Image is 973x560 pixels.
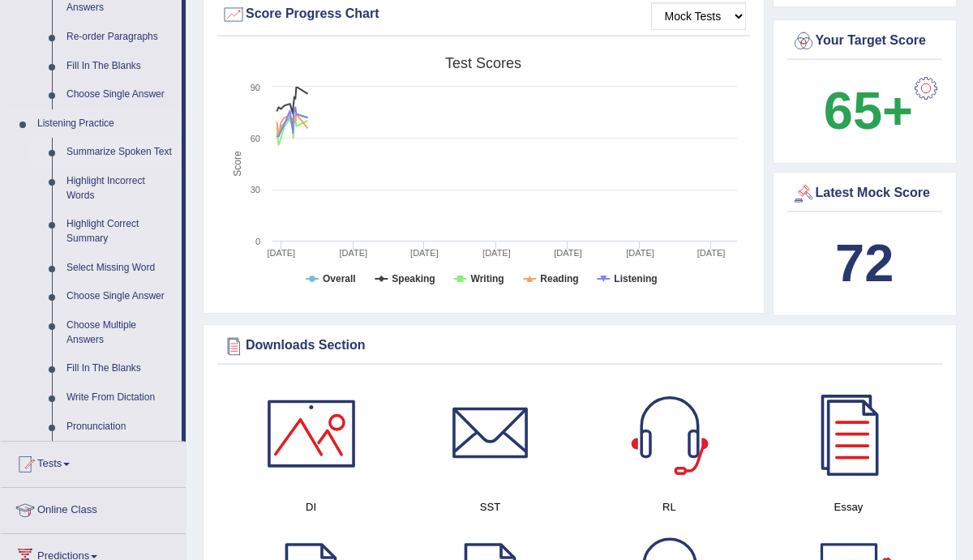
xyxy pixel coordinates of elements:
[835,233,894,293] b: 72
[251,185,260,195] text: 30
[268,248,296,258] tspan: [DATE]
[221,334,938,358] div: Downloads Section
[482,248,511,258] tspan: [DATE]
[791,182,939,206] div: Latest Mock Score
[255,237,260,246] text: 0
[59,413,182,442] a: Pronunciation
[232,151,243,177] tspan: Score
[59,210,182,253] a: Highlight Correct Summary
[59,383,182,413] a: Write From Dictation
[697,248,726,258] tspan: [DATE]
[229,498,392,515] h4: DI
[554,248,582,258] tspan: [DATE]
[791,29,939,53] div: Your Target Score
[626,248,654,258] tspan: [DATE]
[59,167,182,210] a: Highlight Incorrect Words
[588,498,751,515] h4: RL
[410,248,439,258] tspan: [DATE]
[251,83,260,92] text: 90
[59,354,182,383] a: Fill In The Blanks
[409,498,572,515] h4: SST
[251,134,260,143] text: 60
[59,80,182,109] a: Choose Single Answer
[59,311,182,354] a: Choose Multiple Answers
[59,282,182,311] a: Choose Single Answer
[540,273,578,284] tspan: Reading
[30,109,182,139] a: Listening Practice
[1,442,186,482] a: Tests
[392,273,435,284] tspan: Speaking
[323,273,356,284] tspan: Overall
[471,273,504,284] tspan: Writing
[445,55,521,71] tspan: Test scores
[614,273,657,284] tspan: Listening
[1,488,186,528] a: Online Class
[59,52,182,81] a: Fill In The Blanks
[340,248,368,258] tspan: [DATE]
[221,2,746,27] div: Score Progress Chart
[59,254,182,283] a: Select Missing Word
[59,138,182,167] a: Summarize Spoken Text
[824,81,913,140] b: 65+
[59,23,182,52] a: Re-order Paragraphs
[767,498,930,515] h4: Essay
